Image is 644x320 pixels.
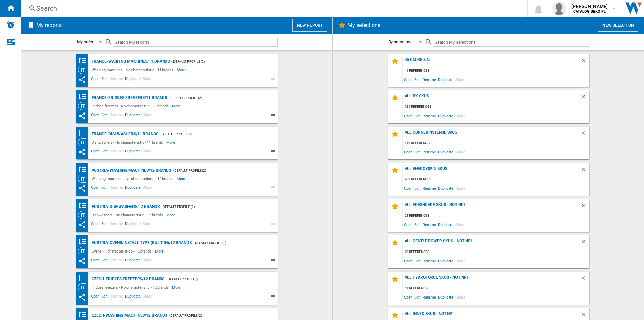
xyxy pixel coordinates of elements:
button: New report [292,19,327,32]
span: Duplicate [437,256,454,265]
div: all hydroforce skus - not npi [403,275,580,284]
span: Rename [109,184,124,192]
span: Open [90,148,101,156]
ng-md-icon: This report has been shared with you [78,184,86,192]
div: all freshcare skus - not npi [403,202,580,212]
div: France-Washing machines/11 brands [90,57,170,66]
span: Duplicate [437,75,454,84]
div: France-Dishwashers/11 brands [90,130,158,138]
span: Rename [422,184,437,193]
span: Edit [413,111,422,120]
span: Open [403,292,414,302]
span: Duplicate [437,111,454,120]
div: Brands banding [78,56,90,65]
span: Duplicate [437,292,454,302]
span: Duplicate [437,147,454,156]
span: Share [142,76,153,84]
img: profile.jpg [552,2,566,15]
span: Open [403,184,414,193]
span: Open [90,221,101,229]
div: 41 references [403,66,589,75]
input: Search My reports [113,38,278,47]
div: all bx skus [403,94,580,103]
div: Brands banding [78,201,90,210]
div: Delete [580,275,589,284]
span: More [166,138,176,146]
span: Share [142,221,153,229]
span: Share [142,257,153,265]
span: Edit [100,76,109,84]
span: Duplicate [124,76,142,84]
span: Rename [109,148,124,156]
span: Open [90,112,101,120]
div: - Default profile (2) [171,166,264,175]
div: My order [77,39,93,44]
div: Brands banding [78,129,90,137]
span: Open [90,293,101,301]
span: Duplicate [124,148,142,156]
span: Open [403,147,414,156]
span: More [172,102,182,110]
span: Rename [422,256,437,265]
span: Edit [100,112,109,120]
span: Share [142,148,153,156]
ng-md-icon: This report has been shared with you [78,76,86,84]
span: Duplicate [437,184,454,193]
span: Duplicate [124,221,142,229]
div: Category View [78,247,90,255]
div: - Default profile (2) [158,130,264,138]
div: Category View [78,283,90,291]
span: Open [403,220,414,229]
div: 121 references [403,103,589,111]
span: Duplicate [124,112,142,120]
div: Austria-Dishwashers/12 brands [90,202,160,211]
div: Delete [580,239,589,248]
ng-md-icon: This report has been shared with you [78,221,86,229]
span: Rename [109,112,124,120]
div: Brands banding [78,238,90,246]
span: Edit [100,221,109,229]
div: Brands banding [78,93,90,101]
span: Edit [413,292,422,302]
div: Delete [580,202,589,212]
span: Edit [100,293,109,301]
img: alerts-logo.svg [7,21,15,29]
div: Austria-Ovens/INSTALL TYPE (BUILT IN)/12 brands [90,239,192,247]
span: Rename [422,111,437,120]
span: Open [90,76,101,84]
span: Share [454,220,466,229]
span: Share [142,112,153,120]
span: More [166,211,176,219]
b: CATALOG BEKO PL [573,9,606,14]
span: Edit [413,184,422,193]
span: Open [403,111,414,120]
div: By name asc. [388,39,414,44]
span: Share [454,256,466,265]
div: Brands banding [78,274,90,282]
span: Rename [109,76,124,84]
div: - Default profile (2) [170,57,264,66]
ng-md-icon: This report has been shared with you [78,293,86,301]
div: Delete [580,130,589,139]
span: Rename [109,257,124,265]
span: More [172,283,182,291]
span: Share [142,293,153,301]
span: Rename [422,220,437,229]
span: Edit [413,220,422,229]
div: Category View [78,138,90,146]
span: Open [90,257,101,265]
span: More [177,66,186,74]
span: [PERSON_NAME] [571,3,608,10]
span: Open [403,256,414,265]
ng-md-icon: This report has been shared with you [78,112,86,120]
div: 119 references [403,139,589,147]
div: Washing machines - No characteristic - 12 brands [90,175,177,183]
div: all gentle power skus - not npi [403,239,580,248]
div: - Default profile (2) [167,311,264,320]
div: Czech-Fridges freezers/12 brands [90,275,165,283]
div: Ovens - 1 characteristics - 12 brands [90,247,155,255]
span: Duplicate [124,257,142,265]
span: Rename [422,75,437,84]
span: Duplicate [437,220,454,229]
div: Fridges freezers - No characteristic - 12 brands [90,283,172,291]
